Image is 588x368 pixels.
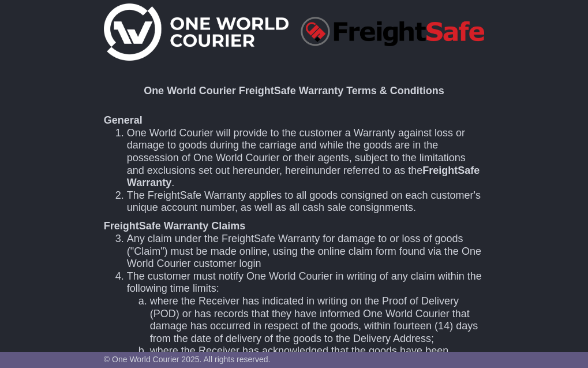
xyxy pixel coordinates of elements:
[127,189,484,214] li: The FreightSafe Warranty applies to all goods consigned on each customer's unique account number,...
[104,355,271,364] span: © One World Courier 2025. All rights reserved.
[150,295,484,345] li: where the Receiver has indicated in writing on the Proof of Delivery (POD) or has records that th...
[127,165,480,189] b: FreightSafe Warranty
[104,85,484,98] div: One World Courier FreightSafe Warranty Terms & Conditions
[104,3,289,61] img: Light
[127,233,484,270] li: Any claim under the FreightSafe Warranty for damage to or loss of goods ("Claim") must be made on...
[127,127,484,189] li: One World Courier will provide to the customer a Warranty against loss or damage to goods during ...
[104,114,484,127] div: General
[104,220,484,233] div: FreightSafe Warranty Claims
